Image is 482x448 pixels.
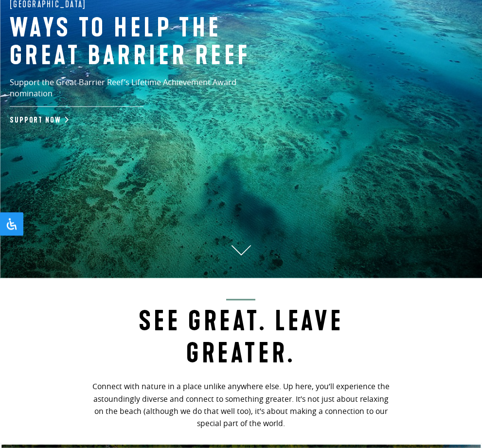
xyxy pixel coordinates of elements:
h1: Ways to help the great barrier reef [10,14,282,70]
a: Support Now [10,115,67,125]
p: Connect with nature in a place unlike anywhere else. Up here, you’ll experience the astoundingly ... [90,380,392,430]
svg: Open Accessibility Panel [6,218,18,230]
h2: See Great. Leave Greater. [90,299,392,370]
p: Support the Great Barrier Reef’s Lifetime Achievement Award nomination [10,77,277,107]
